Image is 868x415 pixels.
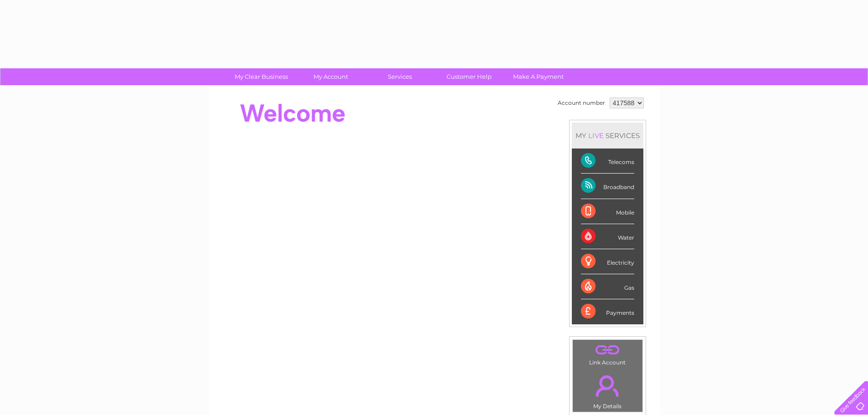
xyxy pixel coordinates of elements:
[581,299,634,324] div: Payments
[572,368,643,412] td: My Details
[581,174,634,199] div: Broadband
[581,224,634,249] div: Water
[581,149,634,174] div: Telecoms
[572,339,643,368] td: Link Account
[362,68,437,85] a: Services
[555,95,607,111] td: Account number
[575,370,640,402] a: .
[581,274,634,299] div: Gas
[293,68,368,85] a: My Account
[501,68,576,85] a: Make A Payment
[575,342,640,358] a: .
[224,68,299,85] a: My Clear Business
[581,199,634,224] div: Mobile
[572,123,643,149] div: MY SERVICES
[431,68,507,85] a: Customer Help
[581,249,634,274] div: Electricity
[586,131,606,140] div: LIVE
